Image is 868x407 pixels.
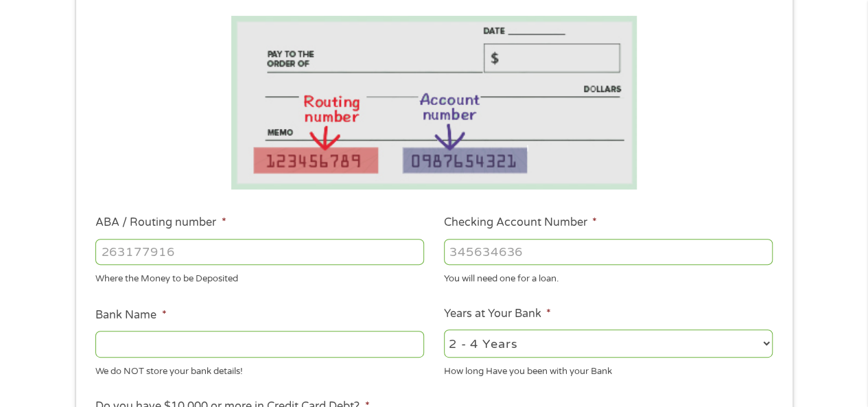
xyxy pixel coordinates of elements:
label: Bank Name [95,308,166,323]
label: Checking Account Number [444,216,597,230]
div: You will need one for a loan. [444,268,773,286]
input: 345634636 [444,239,773,265]
div: Where the Money to be Deposited [95,268,424,286]
img: Routing number location [231,16,637,189]
label: Years at Your Bank [444,307,551,321]
div: How long Have you been with your Bank [444,360,773,378]
div: We do NOT store your bank details! [95,360,424,378]
label: ABA / Routing number [95,216,226,230]
input: 263177916 [95,239,424,265]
